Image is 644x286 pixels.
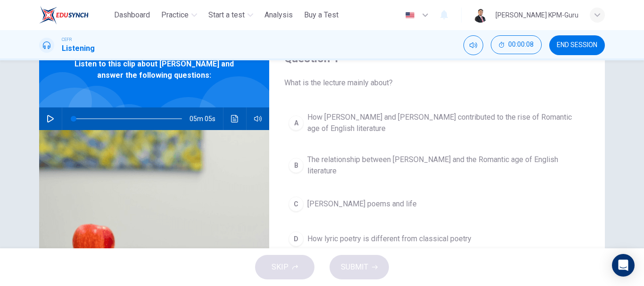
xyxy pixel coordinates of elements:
[284,227,590,251] button: DHow lyric poetry is different from classical poetry
[62,43,95,54] h1: Listening
[157,7,201,24] button: Practice
[307,154,586,177] span: The relationship between [PERSON_NAME] and the Romantic age of English literature
[300,7,342,24] button: Buy a Test
[161,9,189,21] span: Practice
[284,192,590,216] button: C[PERSON_NAME] poems and life
[190,107,223,130] span: 05m 05s
[508,41,534,49] span: 00:00:08
[549,35,605,55] button: END SESSION
[284,77,590,89] span: What is the lecture mainly about?
[463,35,483,55] div: Mute
[289,231,304,246] div: D
[473,8,488,23] img: Profile picture
[264,9,293,21] span: Analysis
[70,58,239,81] span: Listen to this clip about [PERSON_NAME] and answer the following questions:
[612,254,635,277] div: Open Intercom Messenger
[307,233,471,245] span: How lyric poetry is different from classical poetry
[491,35,542,54] button: 00:00:08
[39,6,110,25] a: ELTC logo
[289,158,304,173] div: B
[304,9,339,21] span: Buy a Test
[114,9,150,21] span: Dashboard
[284,150,590,181] button: BThe relationship between [PERSON_NAME] and the Romantic age of English literature
[289,196,304,212] div: C
[289,115,304,131] div: A
[284,107,590,139] button: AHow [PERSON_NAME] and [PERSON_NAME] contributed to the rise of Romantic age of English literature
[261,7,297,24] button: Analysis
[227,107,242,130] button: Click to see the audio transcription
[208,9,245,21] span: Start a test
[307,198,417,210] span: [PERSON_NAME] poems and life
[307,112,586,134] span: How [PERSON_NAME] and [PERSON_NAME] contributed to the rise of Romantic age of English literature
[491,35,542,55] div: Hide
[62,36,72,43] span: CEFR
[404,12,416,19] img: en
[205,7,257,24] button: Start a test
[39,6,89,25] img: ELTC logo
[557,41,597,49] span: END SESSION
[495,9,578,21] div: [PERSON_NAME] KPM-Guru
[110,7,154,24] button: Dashboard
